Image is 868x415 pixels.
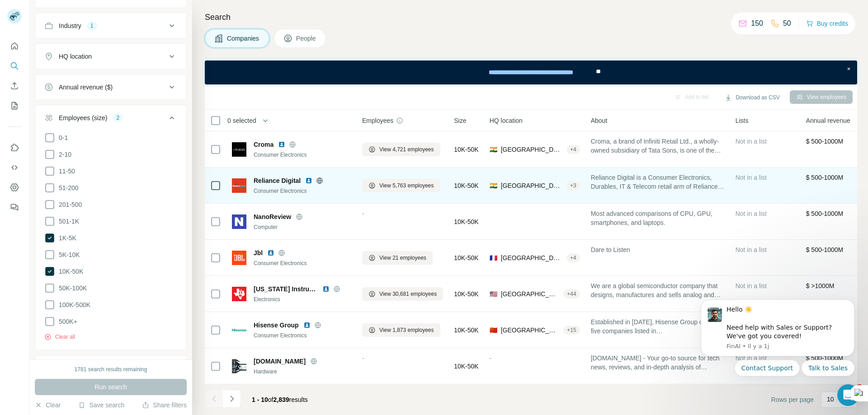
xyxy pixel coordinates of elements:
[7,179,22,196] button: Dashboard
[55,167,75,176] span: 11-50
[232,359,246,373] img: Logo of www.guru3d.com
[252,396,308,403] span: results
[35,401,61,410] button: Clear
[254,187,351,195] div: Consumer Electronics
[35,357,186,379] button: Technologies
[501,289,560,298] span: [GEOGRAPHIC_DATA], [US_STATE]
[55,200,82,209] span: 201-500
[268,396,274,403] span: of
[591,317,725,336] span: Established in [DATE], Hisense Group owns five companies listed in [GEOGRAPHIC_DATA], [GEOGRAPHIC...
[490,181,497,190] span: 🇮🇳
[718,91,786,104] button: Download as CSV
[7,140,22,156] button: Use Surfe on LinkedIn
[7,78,22,94] button: Enrich CSV
[501,181,563,190] span: [GEOGRAPHIC_DATA], [GEOGRAPHIC_DATA]
[490,116,523,125] span: HQ location
[254,295,351,303] div: Electronics
[232,251,246,265] img: Logo of Jbl
[59,52,92,61] div: HQ location
[454,145,478,154] span: 10K-50K
[232,323,246,337] img: Logo of Hisense Group
[806,246,844,253] span: $ 500-1000M
[205,11,857,23] h4: Search
[454,181,478,190] span: 10K-50K
[379,182,434,190] span: View 5,763 employees
[55,217,79,226] span: 501-1K
[7,159,22,176] button: Use Surfe API
[379,254,426,262] span: View 21 employees
[362,116,393,125] span: Employees
[55,150,71,159] span: 2-10
[254,176,301,185] span: Reliance Digital
[205,61,857,84] iframe: Banner
[274,396,289,403] span: 2,839
[7,98,22,114] button: My lists
[362,251,433,265] button: View 21 employees
[806,116,850,125] span: Annual revenue
[362,179,440,192] button: View 5,763 employees
[322,285,330,293] img: LinkedIn logo
[55,133,68,142] span: 0-1
[227,34,260,43] span: Companies
[736,246,767,253] span: Not in a list
[806,210,844,217] span: $ 500-1000M
[736,174,767,181] span: Not in a list
[591,209,725,227] span: Most advanced comparisons of CPU, GPU, smartphones, and laptops.
[490,253,497,262] span: 🇫🇷
[566,145,580,154] div: + 4
[563,326,580,334] div: + 15
[591,245,725,254] span: Dare to Listen
[454,253,478,262] span: 10K-50K
[59,21,81,30] div: Industry
[379,326,434,334] span: View 1,873 employees
[254,223,351,231] div: Computer
[454,289,478,298] span: 10K-50K
[305,177,312,184] img: LinkedIn logo
[837,384,859,406] iframe: Intercom live chat
[254,140,274,149] span: Croma
[232,178,246,193] img: Logo of Reliance Digital
[490,145,497,154] span: 🇮🇳
[806,174,844,181] span: $ 500-1000M
[227,116,256,125] span: 0 selected
[563,290,580,298] div: + 44
[856,384,863,392] span: 1
[454,116,466,125] span: Size
[254,321,299,330] span: Hisense Group
[751,18,763,29] p: 150
[454,362,478,371] span: 10K-50K
[806,17,848,30] button: Buy credits
[75,365,147,373] div: 1781 search results remaining
[783,18,791,29] p: 50
[35,46,186,67] button: HQ location
[806,282,835,289] span: $ >1000M
[7,58,22,74] button: Search
[232,287,246,301] img: Logo of Texas Instruments
[223,390,241,408] button: Navigate to next page
[379,145,434,154] span: View 4,721 employees
[55,250,80,259] span: 5K-10K
[7,199,22,215] button: Feedback
[490,354,492,362] span: -
[55,267,83,276] span: 10K-50K
[59,113,107,122] div: Employees (size)
[232,214,246,229] img: Logo of NanoReview
[142,401,187,410] button: Share filters
[736,282,767,289] span: Not in a list
[736,210,767,217] span: Not in a list
[362,354,364,362] span: -
[254,331,351,340] div: Consumer Electronics
[362,210,364,217] span: -
[362,143,440,156] button: View 4,721 employees
[35,15,186,37] button: Industry1
[490,289,497,298] span: 🇺🇸
[267,249,274,256] img: LinkedIn logo
[113,114,123,122] div: 2
[501,326,560,335] span: [GEOGRAPHIC_DATA], [GEOGRAPHIC_DATA]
